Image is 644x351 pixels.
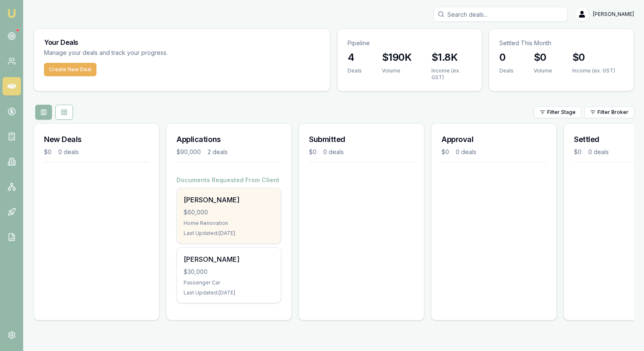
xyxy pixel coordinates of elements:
p: Pipeline [348,39,472,47]
span: Filter Broker [597,109,628,116]
div: Last Updated: [DATE] [184,230,274,237]
div: Passenger Car [184,279,274,286]
h3: Your Deals [44,39,320,46]
p: Settled This Month [499,39,623,47]
div: 0 deals [323,148,344,156]
h3: 4 [348,51,362,64]
div: Income (ex. GST) [431,67,472,81]
h3: 0 [499,51,514,64]
div: $30,000 [184,268,274,276]
h3: $0 [572,51,615,64]
button: Filter Stage [534,106,581,118]
div: $0 [441,148,449,156]
div: Deals [499,67,514,74]
span: [PERSON_NAME] [593,11,634,18]
div: Home Renovation [184,220,274,227]
div: 0 deals [58,148,79,156]
div: Income (ex. GST) [572,67,615,74]
div: $90,000 [177,148,201,156]
div: Deals [348,67,362,74]
input: Search deals [434,7,568,22]
h3: New Deals [44,134,149,145]
h3: Submitted [309,134,414,145]
h3: Applications [177,134,281,145]
h4: Documents Requested From Client [177,176,281,184]
div: Volume [534,67,552,74]
div: Last Updated: [DATE] [184,289,274,296]
span: Filter Stage [547,109,576,116]
h3: Approval [441,134,546,145]
div: $0 [44,148,52,156]
div: 0 deals [456,148,476,156]
div: $0 [574,148,582,156]
div: $0 [309,148,317,156]
h3: $190K [382,51,411,64]
div: 0 deals [588,148,609,156]
p: Manage your deals and track your progress. [44,48,259,58]
div: $60,000 [184,208,274,217]
div: 2 deals [208,148,228,156]
img: emu-icon-u.png [7,8,17,18]
button: Filter Broker [584,106,634,118]
h3: $0 [534,51,552,64]
h3: $1.8K [431,51,472,64]
div: [PERSON_NAME] [184,254,274,264]
button: Create New Deal [44,63,96,76]
div: [PERSON_NAME] [184,195,274,205]
div: Volume [382,67,411,74]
